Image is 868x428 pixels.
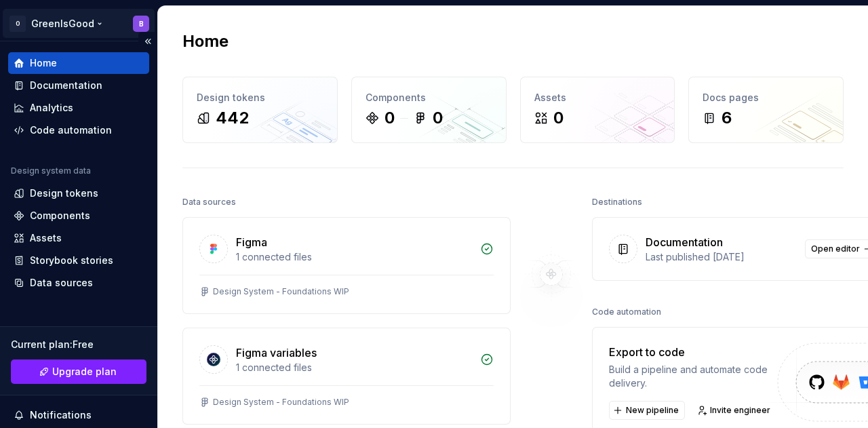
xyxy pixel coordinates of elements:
[30,231,62,245] div: Assets
[236,345,317,361] div: Figma variables
[8,97,149,119] a: Analytics
[811,244,860,254] span: Open editor
[30,209,90,222] div: Components
[592,303,661,322] div: Code automation
[30,254,113,267] div: Storybook stories
[11,359,146,384] a: Upgrade plan
[8,75,149,96] a: Documentation
[688,77,844,143] a: Docs pages6
[8,272,149,294] a: Data sources
[609,363,776,390] div: Build a pipeline and automate code delivery.
[8,227,149,249] a: Assets
[236,234,267,250] div: Figma
[30,276,93,290] div: Data sources
[646,234,723,250] div: Documentation
[213,286,349,297] div: Design System - Foundations WIP
[30,101,73,115] div: Analytics
[182,31,229,52] h2: Home
[534,91,661,104] div: Assets
[236,250,472,264] div: 1 connected files
[722,107,732,129] div: 6
[8,52,149,74] a: Home
[626,405,679,416] span: New pipeline
[9,16,26,32] div: O
[520,77,675,143] a: Assets0
[8,250,149,271] a: Storybook stories
[693,401,776,420] a: Invite engineer
[366,91,492,104] div: Components
[182,193,236,212] div: Data sources
[11,338,146,351] div: Current plan : Free
[351,77,507,143] a: Components00
[8,205,149,227] a: Components
[3,9,155,38] button: OGreenIsGoodB
[182,77,338,143] a: Design tokens442
[30,56,57,70] div: Home
[703,91,829,104] div: Docs pages
[646,250,797,264] div: Last published [DATE]
[30,123,112,137] div: Code automation
[8,182,149,204] a: Design tokens
[609,344,776,360] div: Export to code
[592,193,642,212] div: Destinations
[182,217,511,314] a: Figma1 connected filesDesign System - Foundations WIP
[30,79,102,92] div: Documentation
[182,328,511,425] a: Figma variables1 connected filesDesign System - Foundations WIP
[384,107,395,129] div: 0
[11,166,91,176] div: Design system data
[8,404,149,426] button: Notifications
[710,405,770,416] span: Invite engineer
[30,408,92,422] div: Notifications
[31,17,94,31] div: GreenIsGood
[553,107,564,129] div: 0
[30,187,98,200] div: Design tokens
[139,18,144,29] div: B
[213,397,349,408] div: Design System - Foundations WIP
[433,107,443,129] div: 0
[52,365,117,378] span: Upgrade plan
[8,119,149,141] a: Code automation
[216,107,249,129] div: 442
[138,32,157,51] button: Collapse sidebar
[609,401,685,420] button: New pipeline
[236,361,472,374] div: 1 connected files
[197,91,323,104] div: Design tokens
